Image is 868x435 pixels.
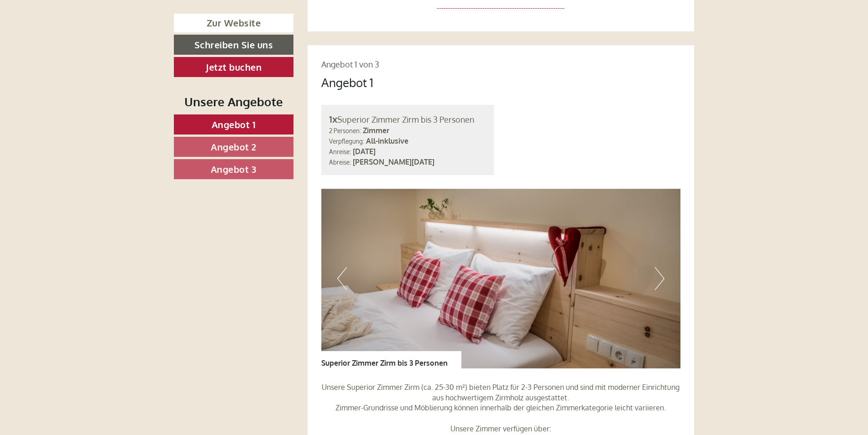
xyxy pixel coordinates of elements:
[298,236,360,256] button: Senden
[14,44,147,51] small: 10:50
[7,25,152,52] div: Guten Tag, wie können wir Ihnen helfen?
[211,163,257,175] span: Angebot 3
[321,351,461,368] div: Superior Zimmer Zirm bis 3 Personen
[14,26,147,34] div: Berghotel Alpenrast
[329,148,351,155] small: Anreise:
[174,57,293,77] a: Jetzt buchen
[366,136,408,145] b: All-inklusive
[161,7,199,22] div: Freitag
[437,3,565,12] span: --------------------------------------------------------
[329,158,351,166] small: Abreise:
[211,141,256,153] span: Angebot 2
[337,267,347,290] button: Previous
[212,119,256,130] span: Angebot 1
[353,147,376,156] b: [DATE]
[174,35,293,55] a: Schreiben Sie uns
[174,14,293,32] a: Zur Website
[321,74,373,91] div: Angebot 1
[329,137,364,145] small: Verpflegung:
[329,113,337,125] b: 1x
[329,127,361,135] small: 2 Personen:
[655,267,664,290] button: Next
[174,93,293,110] div: Unsere Angebote
[363,126,389,135] b: Zimmer
[321,59,379,69] span: Angebot 1 von 3
[353,157,434,166] b: [PERSON_NAME][DATE]
[321,189,681,368] img: image
[329,113,486,126] div: Superior Zimmer Zirm bis 3 Personen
